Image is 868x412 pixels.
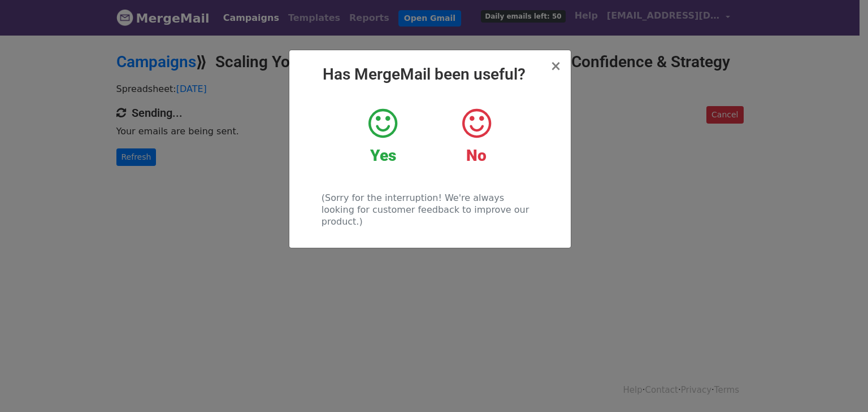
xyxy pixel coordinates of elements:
button: Close [550,59,561,73]
p: (Sorry for the interruption! We're always looking for customer feedback to improve our product.) [322,192,538,227]
strong: Yes [370,146,396,165]
h2: Has MergeMail been useful? [298,65,562,84]
a: Yes [345,107,421,165]
span: × [550,58,561,74]
a: No [438,107,514,165]
strong: No [466,146,487,165]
